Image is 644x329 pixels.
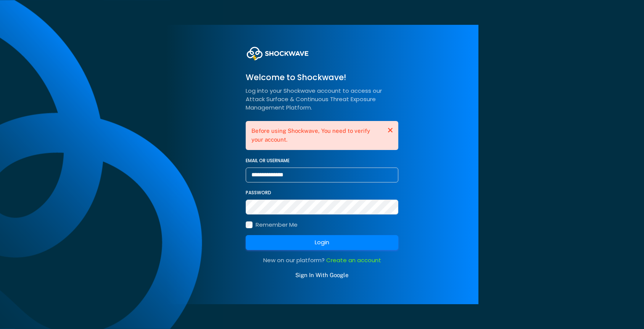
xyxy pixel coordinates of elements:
a: Sign In With Google [295,272,349,278]
h4: Welcome to Shockwave! [246,71,398,84]
div: Before using Shockwave, You need to verify your account. [251,127,381,144]
label: Email or Username [246,156,290,164]
label: Password [246,189,271,197]
button: Close [382,121,398,140]
img: Logo [246,43,309,62]
button: Login [246,235,398,250]
a: Create an account [326,256,381,264]
p: Log into your Shockwave account to access our Attack Surface & Continuous Threat Exposure Managem... [246,87,398,112]
label: Remember Me [256,221,298,229]
span: New on our platform? [263,256,325,264]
